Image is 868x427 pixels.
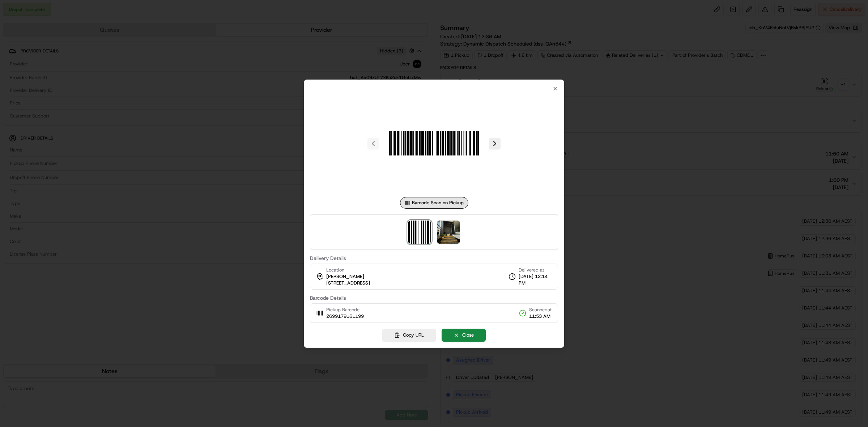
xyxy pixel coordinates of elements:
[400,197,468,209] div: Barcode Scan on Pickup
[382,91,486,196] img: barcode_scan_on_pickup image
[442,329,486,342] button: Close
[310,295,558,300] label: Barcode Details
[382,329,436,342] button: Copy URL
[326,307,364,313] span: Pickup Barcode
[437,221,460,244] img: photo_proof_of_delivery image
[408,221,431,244] img: barcode_scan_on_pickup image
[326,313,364,320] span: 2699179161199
[529,313,552,320] span: 11:53 AM
[326,267,344,273] span: Location
[519,273,552,286] span: [DATE] 12:14 PM
[310,256,558,261] label: Delivery Details
[529,307,552,313] span: Scanned at
[326,280,370,286] span: [STREET_ADDRESS]
[326,273,364,280] span: [PERSON_NAME]
[519,267,552,273] span: Delivered at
